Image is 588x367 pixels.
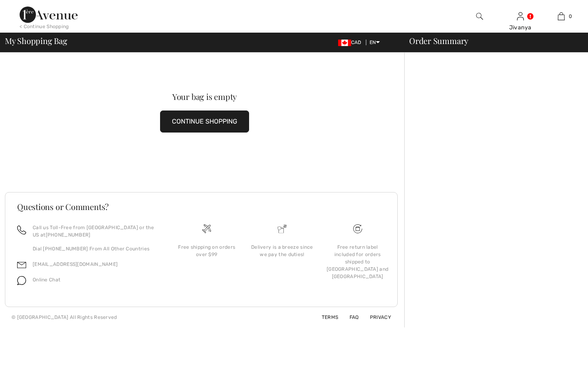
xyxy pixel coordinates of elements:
[17,261,26,270] img: email
[17,276,26,285] img: chat
[399,37,583,45] div: Order Summary
[500,23,540,32] div: Jivanya
[558,11,565,21] img: My Bag
[17,226,26,234] img: call
[326,243,389,280] div: Free return label included for orders shipped to [GEOGRAPHIC_DATA] and [GEOGRAPHIC_DATA]
[25,93,384,101] div: Your bag is empty
[338,40,365,45] span: CAD
[46,232,91,238] a: [PHONE_NUMBER]
[5,37,67,45] span: My Shopping Bag
[360,314,391,320] a: Privacy
[202,224,211,233] img: Free shipping on orders over $99
[160,111,249,133] button: CONTINUE SHOPPING
[251,243,314,258] div: Delivery is a breeze since we pay the duties!
[370,40,380,45] span: EN
[517,11,524,21] img: My Info
[33,277,60,283] span: Online Chat
[33,245,159,252] p: Dial [PHONE_NUMBER] From All Other Countries
[476,11,483,21] img: search the website
[11,314,117,321] div: © [GEOGRAPHIC_DATA] All Rights Reserved
[176,243,238,258] div: Free shipping on orders over $99
[33,224,159,239] p: Call us Toll-Free from [GEOGRAPHIC_DATA] or the US at
[340,314,359,320] a: FAQ
[353,224,362,233] img: Free shipping on orders over $99
[20,7,78,23] img: 1ère Avenue
[20,23,69,30] div: < Continue Shopping
[338,40,351,46] img: Canadian Dollar
[312,314,339,320] a: Terms
[278,224,287,233] img: Delivery is a breeze since we pay the duties!
[569,13,572,20] span: 0
[541,11,581,21] a: 0
[517,12,524,20] a: Sign In
[33,261,118,267] a: [EMAIL_ADDRESS][DOMAIN_NAME]
[17,203,385,211] h3: Questions or Comments?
